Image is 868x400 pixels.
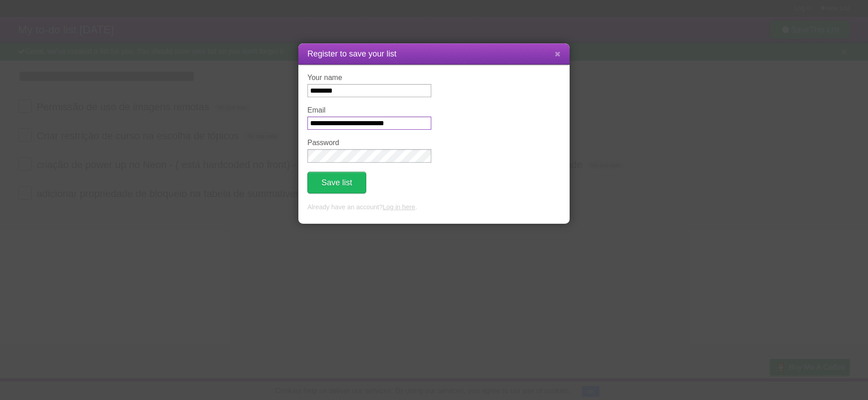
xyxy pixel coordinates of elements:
label: Your name [307,74,431,82]
h1: Register to save your list [307,48,561,60]
label: Email [307,106,431,114]
label: Password [307,139,431,147]
p: Already have an account? . [307,202,561,212]
button: Save list [307,172,366,193]
a: Log in here [382,203,415,211]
